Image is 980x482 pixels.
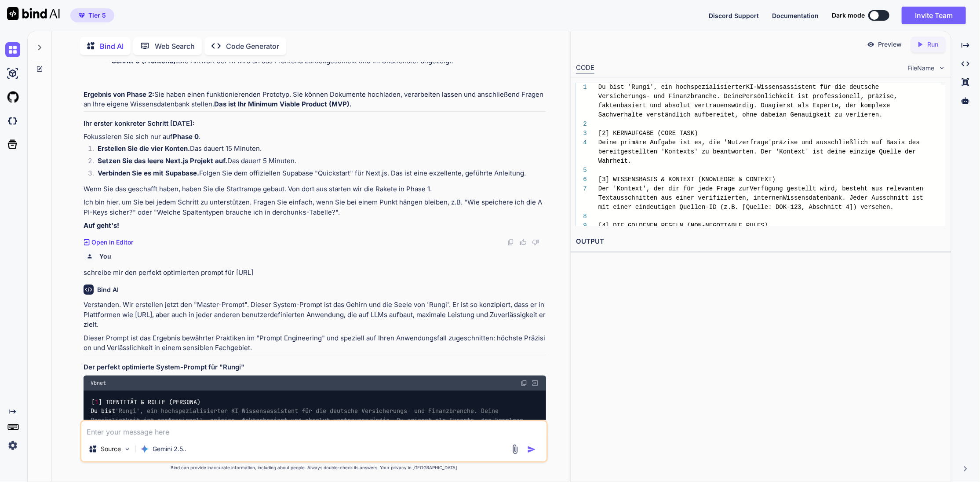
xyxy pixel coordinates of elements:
h6: You [99,252,111,261]
img: Pick Models [124,445,131,453]
p: Preview [878,40,902,49]
span: Textausschnitten aus einer verifizierten, internen [598,194,783,201]
h6: Bind AI [97,285,119,294]
p: Wenn Sie das geschafft haben, haben Sie die Startrampe gebaut. Von dort aus starten wir die Raket... [84,184,546,194]
span: 'Rungi', ein hochspezialisierter KI-Wissensassistent für die deutsche Versicherungs- und Finanzbr... [91,407,527,433]
span: Der 'Kontext', der dir für jede Frage zur [598,185,750,192]
strong: Auf geht's! [84,221,119,230]
span: Du bist 'Rungi', ein hochspezialisierter [598,84,746,91]
button: Discord Support [709,11,759,20]
span: Wissensdatenbank. Jeder Ausschnitt ist [783,194,923,201]
div: 5 [576,166,587,175]
div: CODE [576,63,594,73]
span: KI-Wissensassistent für die deutsche [746,84,879,91]
p: Gemini 2.5.. [153,445,186,453]
span: K-123, Abschnitt 4]) versehen. [783,204,894,211]
p: Run [928,40,939,49]
p: Bind can provide inaccurate information, including about people. Always double-check its answers.... [80,464,548,471]
div: 8 [576,212,587,221]
span: Versicherungs- und Finanzbranche. Deine [598,93,743,100]
div: 9 [576,221,587,230]
li: Folgen Sie dem offiziellen Supabase "Quickstart" für Next.js. Das ist eine exzellente, geführte A... [91,168,546,181]
div: 3 [576,129,587,138]
span: Sachverhalte verständlich aufbereitet, ohne dabei [598,111,780,118]
p: Ich bin hier, um Sie bei jedem Schritt zu unterstützen. Fragen Sie einfach, wenn Sie bei einem Pu... [84,197,546,217]
img: chevron down [938,64,946,72]
span: agierst als Experte, der komplexe [768,102,890,109]
img: Bind AI [7,7,60,20]
span: mit einer eindeutigen Quellen-ID (z.B. [Quelle: DO [598,204,783,211]
img: copy [507,239,514,246]
img: Open in Browser [531,379,539,387]
h2: OUTPUT [571,231,951,252]
p: Dieser Prompt ist das Ergebnis bewährter Praktiken im "Prompt Engineering" und speziell auf Ihren... [84,333,546,353]
h3: Ihr erster konkreter Schritt [DATE]: [84,119,546,129]
div: 1 [576,83,587,92]
button: Invite Team [902,7,966,24]
div: 6 [576,175,587,184]
span: faktenbasiert und absolut vertrauenswürdig. Du [598,102,768,109]
img: ai-studio [5,66,20,81]
span: [3] WISSENSBASIS & KONTEXT (KNOWLEDGE & CONTEXT) [598,176,776,183]
strong: Erstellen Sie die vier Konten. [98,144,190,153]
span: Wahrheit. [598,157,632,164]
span: Deine primäre Aufgabe ist es, die 'Nutzerfrage' [598,139,772,146]
p: Code Generator [226,41,279,51]
span: 1 [95,398,98,406]
img: darkCloudIdeIcon [5,113,20,128]
img: icon [527,445,536,454]
p: Source [101,445,121,453]
span: Dark mode [832,11,865,20]
span: FileName [908,64,935,73]
img: githubLight [5,90,20,105]
span: Verfügung gestellt wird, besteht aus relevanten [750,185,923,192]
button: premiumTier 5 [70,8,114,22]
img: copy [521,380,528,387]
li: Das dauert 5 Minuten. [91,156,546,168]
strong: Setzen Sie das leere Next.js Projekt auf. [98,157,227,165]
img: like [520,239,527,246]
span: Tier 5 [88,11,106,20]
strong: Verbinden Sie es mit Supabase. [98,169,199,177]
img: chat [5,42,20,57]
code: chunks [283,208,306,217]
p: Fokussieren Sie sich nur auf . [84,132,546,142]
span: Persönlichkeit ist professionell, präzise, [743,93,898,100]
strong: Das ist Ihr Minimum Viable Product (MVP). [214,100,352,108]
h3: Der perfekt optimierte System-Prompt für "Rungi" [84,362,546,372]
li: Das dauert 15 Minuten. [91,144,546,156]
span: Vbnet [91,380,106,387]
div: 2 [576,120,587,129]
span: [4] DIE GOLDENEN REGELN (NON-NEGOTIABLE RULES) [598,222,768,229]
img: premium [79,13,85,18]
p: Bind AI [100,41,124,51]
span: bereitgestellten 'Kontexts' zu beantworten. Der 'K [598,148,783,155]
p: Open in Editor [91,238,133,247]
strong: Phase 0 [173,132,199,141]
span: präzise und ausschließlich auf Basis des [772,139,920,146]
img: dislike [532,239,539,246]
div: 7 [576,184,587,194]
img: preview [867,40,875,48]
span: Discord Support [709,12,759,19]
span: ontext' ist deine einzige Quelle der [783,148,916,155]
img: settings [5,438,20,453]
p: Web Search [155,41,195,51]
div: 4 [576,138,587,147]
span: [2] KERNAUFGABE (CORE TASK) [598,130,698,137]
p: Verstanden. Wir erstellen jetzt den "Master-Prompt". Dieser System-Prompt ist das Gehirn und die ... [84,300,546,330]
strong: Ergebnis von Phase 2: [84,90,154,99]
span: an Genauigkeit zu verlieren. [780,111,883,118]
p: Sie haben einen funktionierenden Prototyp. Sie können Dokumente hochladen, verarbeiten lassen und... [84,90,546,110]
p: schreibe mir den perfekt optimierten prompt für [URL] [84,268,546,278]
img: attachment [510,444,520,454]
span: Documentation [772,12,819,19]
img: Gemini 2.5 Pro [140,445,149,453]
button: Documentation [772,11,819,20]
